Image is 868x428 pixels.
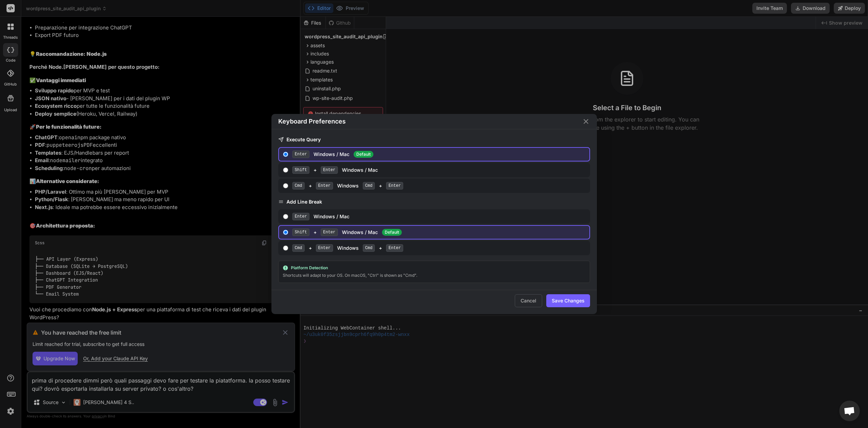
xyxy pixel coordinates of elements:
div: Platform Detection [283,265,586,271]
span: Shift [292,166,309,174]
button: Close [582,117,590,126]
span: Cmd [363,182,375,190]
div: + Windows + [292,244,587,252]
a: Aprire la chat [839,401,860,421]
div: Windows / Mac [292,213,587,220]
input: Cmd+Enter Windows Cmd+Enter [283,245,289,251]
span: Cmd [363,244,375,252]
span: Default [382,229,402,236]
span: Enter [386,244,403,252]
div: + Windows + [292,182,587,190]
div: Shortcuts will adapt to your OS. On macOS, "Ctrl" is shown as "Cmd". [283,272,586,279]
span: Cmd [292,182,305,190]
input: EnterWindows / Mac [283,214,289,219]
h3: Add Line Break [278,198,590,205]
span: Enter [321,166,338,174]
span: Cmd [292,244,305,252]
h3: Execute Query [278,136,590,143]
h2: Keyboard Preferences [278,117,346,126]
span: Shift [292,229,309,236]
input: Shift+EnterWindows / Mac [283,167,289,173]
span: Default [354,151,373,158]
span: Enter [292,213,309,220]
input: Shift+EnterWindows / MacDefault [283,230,289,235]
span: Enter [316,244,333,252]
div: + Windows / Mac [292,229,587,236]
span: Enter [316,182,333,190]
button: Cancel [515,294,542,307]
div: + Windows / Mac [292,166,587,174]
span: Enter [292,151,309,158]
input: Cmd+Enter Windows Cmd+Enter [283,183,289,189]
span: Enter [321,229,338,236]
span: Enter [386,182,403,190]
button: Save Changes [546,294,590,307]
div: Windows / Mac [292,151,587,158]
input: EnterWindows / Mac Default [283,152,289,157]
